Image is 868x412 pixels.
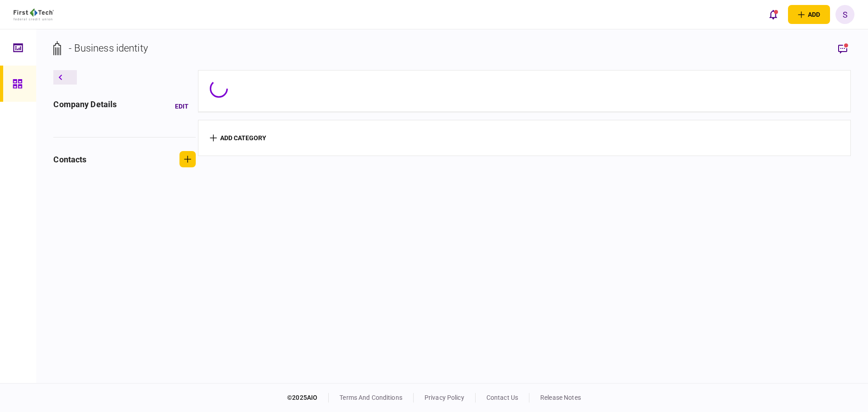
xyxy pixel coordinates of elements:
[764,5,783,24] button: open notifications list
[210,134,266,142] button: add category
[340,394,402,401] a: terms and conditions
[287,393,329,403] div: © 2025 AIO
[53,98,117,114] div: company details
[14,9,54,20] img: client company logo
[168,98,196,114] button: Edit
[486,394,518,401] a: contact us
[788,5,830,24] button: open adding identity options
[69,41,148,56] div: - Business identity
[425,394,464,401] a: privacy policy
[835,5,854,24] button: S
[53,153,86,166] div: contacts
[540,394,581,401] a: release notes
